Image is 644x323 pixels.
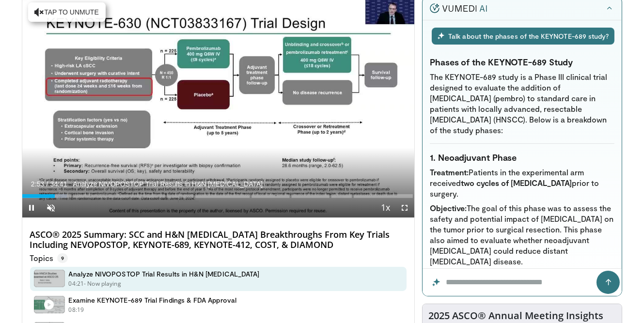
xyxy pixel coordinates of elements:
button: Pause [22,198,42,217]
span: / [47,180,48,188]
p: 04:21 [69,279,84,288]
h4: Analyze NIVOPOSTOP Trial Results in H&N [MEDICAL_DATA] [69,270,260,278]
img: vumedi-ai-logo.v2.svg [430,3,487,13]
input: Question for the AI [423,269,622,296]
button: Fullscreen [395,198,414,217]
span: 34:41 [50,180,67,188]
button: Playback Rate [376,198,395,217]
h4: Examine KEYNOTE-689 Trial Findings & FDA Approval [69,296,236,305]
h4: ASCO® 2025 Summary: SCC and H&N [MEDICAL_DATA] Breakthroughs From Key Trials Including NEVOPOSTOP... [30,230,407,250]
button: Tap to unmute [28,2,106,22]
p: Topics [30,253,68,263]
h3: Phases of the KEYNOTE-689 Study [430,56,614,68]
strong: Treatment: [430,168,469,177]
strong: two cycles of [MEDICAL_DATA] [461,178,572,187]
p: 08:19 [69,306,84,314]
li: Patients in the experimental arm received prior to surgery. [430,167,614,199]
li: The goal of this phase was to assess the safety and potential impact of [MEDICAL_DATA] on the tum... [430,203,614,267]
div: Talk about the phases of the KEYNOTE-689 study? [432,28,614,45]
p: The KEYNOTE-689 study is a Phase III clinical trial designed to evaluate the addition of [MEDICAL... [430,72,614,136]
span: Analyze NIVOPOSTOP Trial Results in H&N [MEDICAL_DATA] [73,180,263,188]
div: Progress Bar [22,194,415,198]
button: Unmute [42,198,61,217]
span: 9 [57,253,68,263]
span: 2:53 [31,180,44,188]
strong: 1. Neoadjuvant Phase [430,152,517,163]
p: - Now playing [84,279,121,288]
strong: Objective: [430,203,467,213]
